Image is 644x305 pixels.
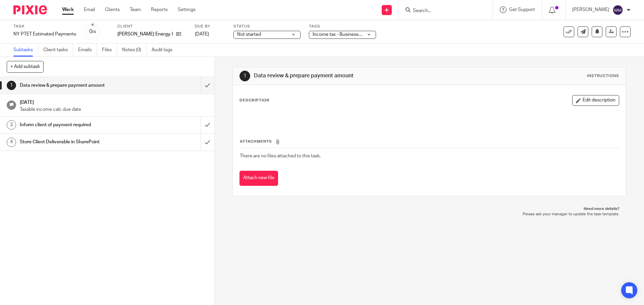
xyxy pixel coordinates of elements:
[412,8,473,14] input: Search
[7,120,16,130] div: 3
[20,80,136,90] h1: Data review & prepare payment amount
[20,120,136,130] h1: Inform client of payment required
[572,95,619,106] button: Edit description
[195,32,209,36] span: [DATE]
[239,171,278,186] button: Attach new file
[84,6,95,13] a: Email
[122,44,147,57] a: Notes (0)
[151,6,168,13] a: Reports
[178,6,196,13] a: Settings
[240,140,272,143] span: Attachments
[313,32,366,37] span: Income tax - Business + 1
[239,71,250,81] div: 1
[509,7,535,12] span: Get Support
[239,206,619,212] p: Need more details?
[102,44,117,57] a: Files
[612,5,623,15] img: svg%3E
[195,24,225,29] label: Due by
[309,24,376,29] label: Tags
[43,44,73,57] a: Client tasks
[20,106,208,113] p: Taxable income calc due date
[7,81,16,90] div: 1
[13,44,38,57] a: Subtasks
[130,6,141,13] a: Team
[105,6,120,13] a: Clients
[254,72,444,79] h1: Data review & prepare payment amount
[20,137,136,147] h1: Store Client Deliverable in SharePoint
[78,44,97,57] a: Emails
[13,24,76,29] label: Task
[117,31,173,37] p: [PERSON_NAME] Energy, Inc
[572,6,609,13] p: [PERSON_NAME]
[239,98,269,103] p: Description
[587,73,619,79] div: Instructions
[7,138,16,147] div: 4
[7,61,44,72] button: + Add subtask
[20,97,208,106] h1: [DATE]
[152,44,177,57] a: Audit logs
[239,212,619,217] p: Please ask your manager to update the task template.
[92,30,96,34] small: /4
[117,24,186,29] label: Client
[13,31,76,37] div: NY PTET Estimated Payments
[240,154,321,158] span: There are no files attached to this task.
[233,24,301,29] label: Status
[62,6,74,13] a: Work
[13,5,47,14] img: Pixie
[237,32,261,37] span: Not started
[89,28,96,35] div: 0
